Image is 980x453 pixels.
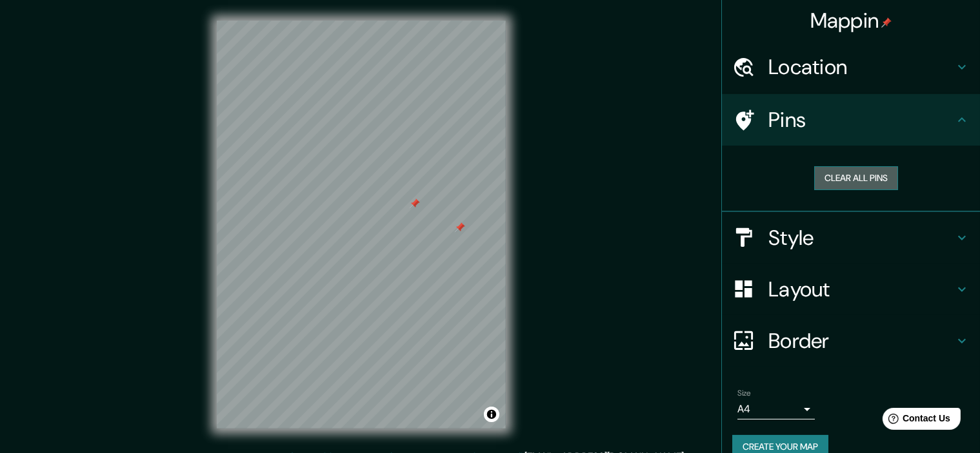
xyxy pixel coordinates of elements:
h4: Mappin [810,8,892,34]
div: Location [722,41,980,93]
img: pin-icon.png [881,17,892,28]
h4: Layout [768,276,954,302]
canvas: Map [217,21,506,429]
div: Border [722,315,980,367]
div: Style [722,212,980,264]
h4: Pins [768,107,954,133]
label: Size [737,387,751,398]
h4: Style [768,225,954,251]
button: Toggle attribution [484,407,499,422]
iframe: Help widget launcher [865,403,966,439]
div: Layout [722,264,980,315]
h4: Location [768,54,954,80]
div: A4 [737,399,815,419]
h4: Border [768,328,954,354]
div: Pins [722,94,980,146]
button: Clear all pins [814,166,898,190]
